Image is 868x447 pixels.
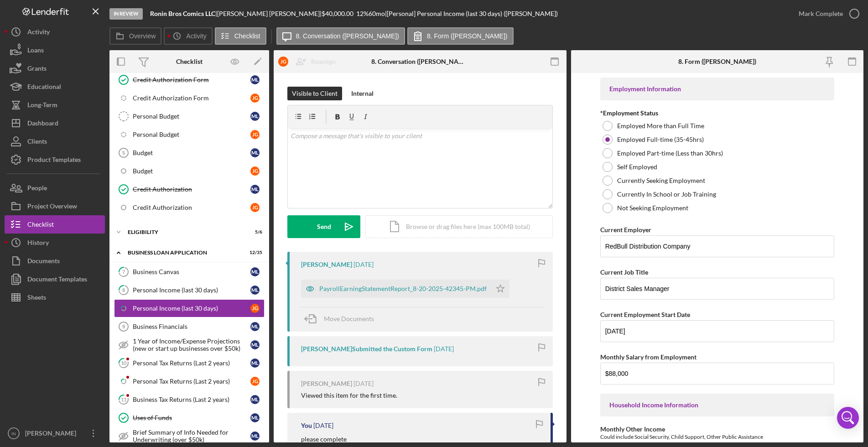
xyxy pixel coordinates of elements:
button: Internal [347,87,378,100]
div: 5 / 6 [246,229,262,235]
button: Mark Complete [790,5,863,23]
div: 1 Year of Income/Expense Projections (new or start up businesses over $50k) [133,338,250,352]
label: Overview [129,32,156,40]
a: Credit AuthorizationML [114,180,265,198]
a: 9Business FinancialsML [114,317,265,336]
a: Loans [5,41,105,59]
button: Product Templates [5,151,105,169]
button: Activity [164,27,212,45]
div: M L [250,322,260,331]
div: [PERSON_NAME] [23,424,82,445]
div: M L [250,431,260,441]
div: J G [250,304,260,313]
div: People [27,179,47,199]
div: M L [250,75,260,84]
div: ELIGIBILITY [128,229,239,235]
button: Move Documents [301,307,383,330]
div: Credit Authorization Form [133,94,250,102]
div: You [301,422,312,429]
button: Document Templates [5,270,105,288]
div: Could include Social Security, Child Support, Other Public Assistance [600,433,834,440]
div: Activity [27,23,50,43]
time: 2025-08-20 20:26 [353,261,374,268]
div: $40,000.00 [322,10,356,17]
div: 60 mo [369,10,385,17]
div: 8. Form ([PERSON_NAME]) [678,58,756,65]
div: Budget [133,149,250,156]
div: Uses of Funds [133,414,250,421]
a: Credit Authorization FormJG [114,89,265,107]
a: Clients [5,132,105,151]
button: IN[PERSON_NAME] [5,424,105,442]
div: J G [250,203,260,212]
time: 2025-08-20 19:57 [353,380,374,387]
div: Long-Term [27,96,57,116]
label: Not Seeking Employment [617,204,688,212]
a: 8Personal Income (last 30 days)ML [114,281,265,299]
div: Documents [27,252,60,272]
button: PayrollEarningStatementReport_8-20-2025-42345-PM.pdf [301,280,509,298]
button: Grants [5,59,105,78]
button: Dashboard [5,114,105,132]
span: Move Documents [324,315,374,322]
b: Ronin Bros Comics LLC [150,10,215,17]
label: Currently In School or Job Training [617,191,716,198]
time: 2025-08-20 20:01 [434,345,454,353]
label: Self Employed [617,163,657,171]
label: Currently Seeking Employment [617,177,705,184]
button: 8. Conversation ([PERSON_NAME]) [276,27,405,45]
label: 8. Form ([PERSON_NAME]) [427,32,508,40]
div: M L [250,395,260,404]
div: Business Tax Returns (Last 2 years) [133,396,250,403]
div: M L [250,286,260,295]
tspan: 7 [122,269,125,275]
div: Mark Complete [799,5,843,23]
div: Product Templates [27,151,81,171]
a: Credit AuthorizationJG [114,198,265,217]
button: Send [287,215,360,238]
a: 10Personal Tax Returns (Last 2 years)ML [114,354,265,372]
button: People [5,179,105,197]
div: M L [250,148,260,157]
div: [PERSON_NAME] [301,261,352,268]
a: 7Business CanvasML [114,263,265,281]
div: [PERSON_NAME] [PERSON_NAME] | [217,10,322,17]
button: JGReassign [274,52,345,71]
button: Activity [5,23,105,41]
a: Personal BudgetML [114,107,265,125]
button: Long-Term [5,96,105,114]
a: Personal Tax Returns (Last 2 years)JG [114,372,265,390]
div: | [150,10,217,17]
tspan: 9 [122,324,125,329]
button: Project Overview [5,197,105,215]
button: Educational [5,78,105,96]
div: M L [250,267,260,276]
div: Internal [351,87,374,100]
p: please complete [301,434,347,444]
a: Credit Authorization FormML [114,71,265,89]
div: History [27,234,49,254]
div: M L [250,413,260,422]
div: Sheets [27,288,46,309]
a: Personal BudgetJG [114,125,265,144]
div: J G [250,166,260,176]
button: Documents [5,252,105,270]
div: Clients [27,132,47,153]
label: Employed Part-time (Less than 30hrs) [617,150,723,157]
div: Project Overview [27,197,77,218]
div: Educational [27,78,61,98]
button: Overview [109,27,161,45]
button: Checklist [5,215,105,234]
label: Monthly Other Income [600,425,665,433]
div: BUSINESS LOAN APPLICATION [128,250,239,255]
div: Grants [27,59,47,80]
div: Credit Authorization [133,186,250,193]
div: In Review [109,8,143,20]
div: [PERSON_NAME] [301,380,352,387]
div: Personal Income (last 30 days) [133,286,250,294]
div: Business Financials [133,323,250,330]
